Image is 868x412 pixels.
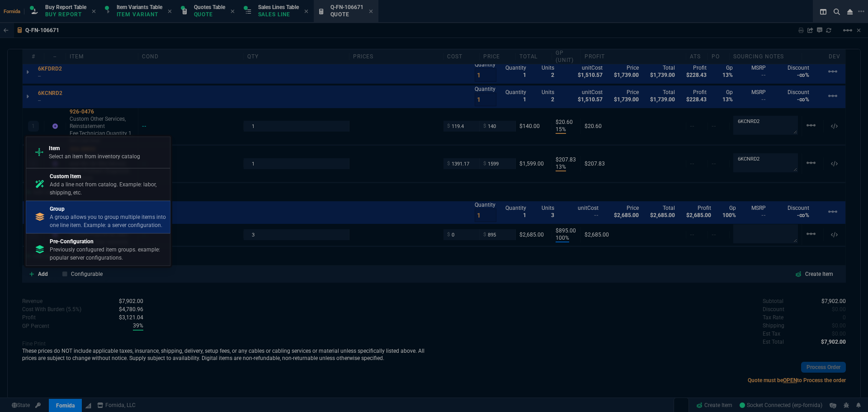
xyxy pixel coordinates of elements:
[50,246,166,262] p: Previously confugured item groups. example: popular server configurations.
[49,152,140,161] p: Select an item from inventory catalog
[50,180,166,197] p: Add a line not from catalog. Example: labor, shipping, etc.
[50,205,166,213] p: Group
[50,237,166,246] p: Pre-Configuration
[50,213,166,229] p: A group allows you to group multiple items into one line item. Example: a server configuration.
[49,144,140,152] p: Item
[50,172,166,180] p: Custom Item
